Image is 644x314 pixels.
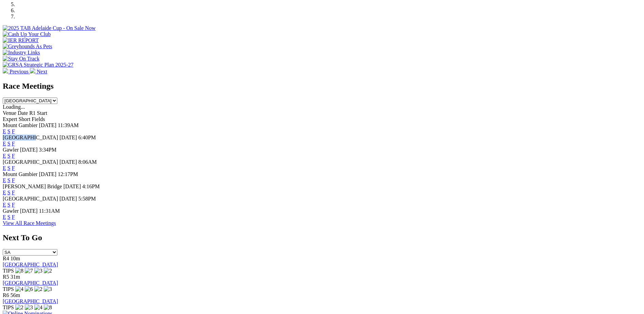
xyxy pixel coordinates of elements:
[3,202,6,208] a: E
[3,196,58,202] span: [GEOGRAPHIC_DATA]
[11,292,20,298] span: 56m
[44,268,52,274] img: 2
[30,69,47,74] a: Next
[3,171,38,177] span: Mount Gambier
[3,82,641,91] h2: Race Meetings
[3,122,38,128] span: Mount Gambier
[30,68,35,73] img: chevron-right-pager-white.svg
[7,153,11,159] a: S
[10,69,29,74] span: Previous
[3,116,17,122] span: Expert
[78,135,96,140] span: 6:40PM
[58,122,79,128] span: 11:39AM
[3,292,9,298] span: R6
[12,165,15,171] a: F
[7,190,11,195] a: S
[3,184,62,189] span: [PERSON_NAME] Bridge
[11,256,20,261] span: 10m
[3,274,9,280] span: R5
[18,110,28,116] span: Date
[3,159,58,165] span: [GEOGRAPHIC_DATA]
[7,165,11,171] a: S
[12,214,15,220] a: F
[3,56,39,62] img: Stay On Track
[39,147,57,153] span: 3:34PM
[3,304,14,310] span: TIPS
[34,268,42,274] img: 3
[3,31,51,37] img: Cash Up Your Club
[3,280,58,286] a: [GEOGRAPHIC_DATA]
[3,50,40,56] img: Industry Links
[37,69,47,74] span: Next
[7,141,11,146] a: S
[11,274,20,280] span: 31m
[3,233,641,242] h2: Next To Go
[12,202,15,208] a: F
[3,141,6,146] a: E
[39,171,57,177] span: [DATE]
[3,286,14,292] span: TIPS
[3,177,6,183] a: E
[34,304,42,311] img: 4
[12,177,15,183] a: F
[7,214,11,220] a: S
[3,69,30,74] a: Previous
[25,268,33,274] img: 7
[34,286,42,292] img: 2
[25,286,33,292] img: 6
[44,286,52,292] img: 3
[3,153,6,159] a: E
[82,184,100,189] span: 4:16PM
[3,135,58,140] span: [GEOGRAPHIC_DATA]
[29,110,47,116] span: R1 Start
[12,153,15,159] a: F
[3,37,39,43] img: IER REPORT
[19,116,31,122] span: Short
[78,159,97,165] span: 8:06AM
[59,135,77,140] span: [DATE]
[3,165,6,171] a: E
[3,298,58,304] a: [GEOGRAPHIC_DATA]
[39,122,57,128] span: [DATE]
[20,147,38,153] span: [DATE]
[3,208,19,214] span: Gawler
[12,190,15,195] a: F
[39,208,60,214] span: 11:31AM
[3,43,52,50] img: Greyhounds As Pets
[3,262,58,267] a: [GEOGRAPHIC_DATA]
[3,256,9,261] span: R4
[44,304,52,311] img: 8
[15,304,23,311] img: 2
[3,147,19,153] span: Gawler
[32,116,45,122] span: Fields
[3,110,16,116] span: Venue
[78,196,96,202] span: 5:58PM
[58,171,78,177] span: 12:17PM
[3,25,96,31] img: 2025 TAB Adelaide Cup - On Sale Now
[15,268,23,274] img: 8
[3,268,14,274] span: TIPS
[12,141,15,146] a: F
[25,304,33,311] img: 3
[59,196,77,202] span: [DATE]
[3,190,6,195] a: E
[3,220,56,226] a: View All Race Meetings
[3,104,25,110] span: Loading...
[7,128,11,134] a: S
[59,159,77,165] span: [DATE]
[15,286,23,292] img: 4
[3,68,8,73] img: chevron-left-pager-white.svg
[20,208,38,214] span: [DATE]
[12,128,15,134] a: F
[63,184,81,189] span: [DATE]
[7,202,11,208] a: S
[7,177,11,183] a: S
[3,214,6,220] a: E
[3,128,6,134] a: E
[3,62,73,68] img: GRSA Strategic Plan 2025-27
